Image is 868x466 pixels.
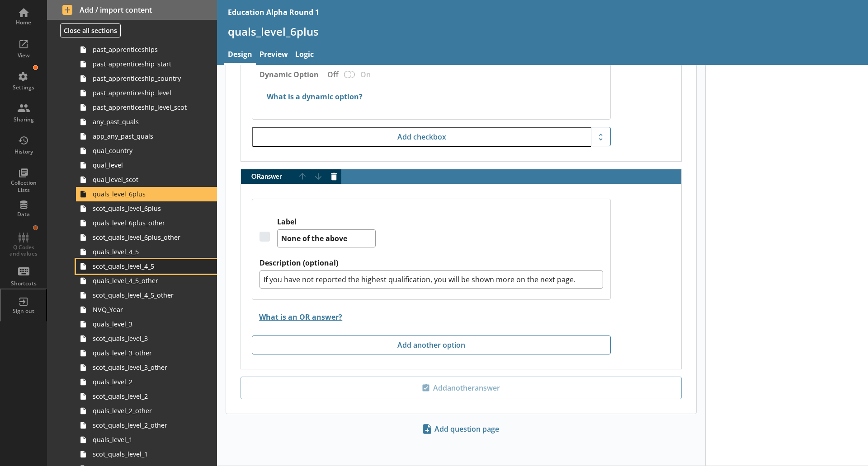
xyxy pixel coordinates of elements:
[76,158,217,172] a: qual_level
[93,334,193,343] span: scot_quals_level_3
[76,57,217,71] a: past_apprenticeship_start
[277,217,376,227] label: Label
[224,46,256,65] a: Design
[76,42,217,57] a: past_apprenticeships
[76,115,217,129] a: any_past_quals
[93,406,193,415] span: quals_level_2_other
[93,291,193,299] span: scot_quals_level_4_5_other
[93,392,193,401] span: scot_quals_level_2
[76,245,217,259] a: quals_level_4_5
[76,288,217,303] a: scot_quals_level_4_5_other
[93,247,193,256] span: quals_level_4_5
[8,116,39,123] div: Sharing
[93,204,193,213] span: scot_quals_level_6plus
[76,375,217,389] a: quals_level_2
[93,117,193,126] span: any_past_quals
[93,450,193,458] span: scot_quals_level_1
[292,46,317,65] a: Logic
[93,305,193,314] span: NVQ_Year
[62,5,202,15] span: Add / import content
[93,45,193,54] span: past_apprenticeships
[93,276,193,285] span: quals_level_4_5_other
[93,421,193,429] span: scot_quals_level_2_other
[93,60,193,68] span: past_apprenticeship_start
[93,89,193,97] span: past_apprenticeship_level
[241,169,682,370] div: MutuallyExclusive answer
[76,71,217,86] a: past_apprenticeship_country
[76,418,217,433] a: scot_quals_level_2_other
[259,270,603,289] textarea: If you have not reported the highest qualification, you will be shown more on the next page.
[93,74,193,83] span: past_apprenticeship_country
[76,404,217,418] a: quals_level_2_other
[76,317,217,331] a: quals_level_3
[76,86,217,100] a: past_apprenticeship_level
[60,23,121,37] button: Close all sections
[8,211,39,218] div: Data
[8,52,39,59] div: View
[93,320,193,328] span: quals_level_3
[93,219,193,227] span: quals_level_6plus_other
[8,280,39,287] div: Shortcuts
[93,161,193,169] span: qual_level
[420,421,503,437] button: Add question page
[277,229,376,247] textarea: None of the above
[8,308,39,315] div: Sign out
[76,216,217,230] a: quals_level_6plus_other
[76,100,217,115] a: past_apprenticeship_level_scot
[228,7,319,17] div: Education Alpha Round 1
[93,175,193,184] span: qual_level_scot
[76,187,217,201] a: quals_level_6plus
[76,144,217,158] a: qual_country
[259,258,603,268] label: Description (optional)
[76,360,217,375] a: scot_quals_level_3_other
[252,127,591,147] button: Add checkbox
[93,363,193,372] span: scot_quals_level_3_other
[76,230,217,245] a: scot_quals_level_6plus_other
[93,377,193,386] span: quals_level_2
[8,179,39,193] div: Collection Lists
[76,331,217,346] a: scot_quals_level_3
[76,303,217,317] a: NVQ_Year
[256,46,292,65] a: Preview
[76,129,217,144] a: app_any_past_quals
[327,169,341,184] button: Delete answer
[76,433,217,447] a: quals_level_1
[76,389,217,404] a: scot_quals_level_2
[93,349,193,357] span: quals_level_3_other
[241,173,295,180] span: OR answer
[93,262,193,270] span: scot_quals_level_4_5
[76,346,217,360] a: quals_level_3_other
[76,259,217,274] a: scot_quals_level_4_5
[93,190,193,198] span: quals_level_6plus
[8,19,39,26] div: Home
[252,309,344,325] button: What is an OR answer?
[259,89,364,105] button: What is a dynamic option?
[8,84,39,91] div: Settings
[93,435,193,444] span: quals_level_1
[76,274,217,288] a: quals_level_4_5_other
[228,24,857,38] h1: quals_level_6plus
[8,148,39,155] div: History
[252,336,611,354] button: Add another option
[93,103,193,112] span: past_apprenticeship_level_scot
[93,146,193,155] span: qual_country
[76,201,217,216] a: scot_quals_level_6plus
[76,172,217,187] a: qual_level_scot
[76,447,217,461] a: scot_quals_level_1
[93,233,193,242] span: scot_quals_level_6plus_other
[93,132,193,140] span: app_any_past_quals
